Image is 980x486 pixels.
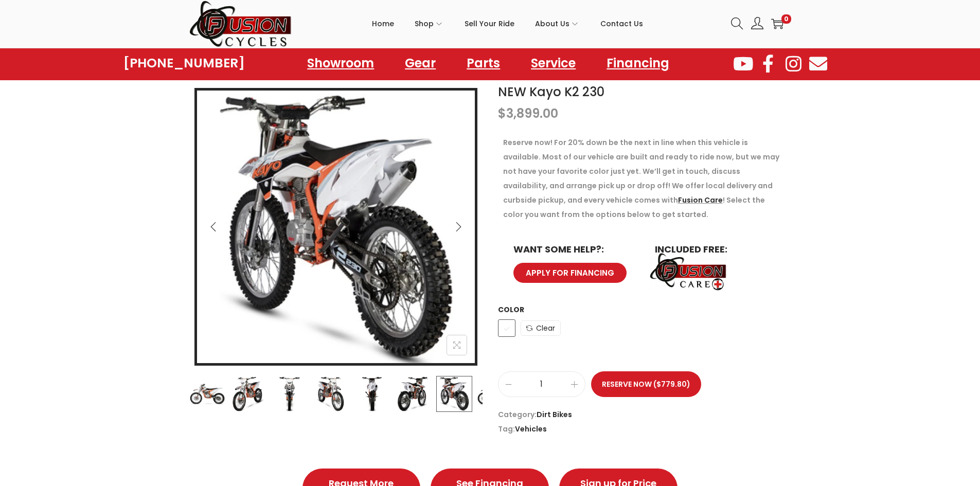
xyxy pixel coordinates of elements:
a: Financing [596,51,680,75]
button: Next [447,215,470,238]
a: Service [521,51,586,75]
img: Product image [312,376,348,412]
img: Product image [189,376,225,412]
nav: Menu [297,51,680,75]
a: [PHONE_NUMBER] [123,56,245,70]
input: Product quantity [498,377,585,391]
a: APPLY FOR FINANCING [513,263,627,283]
img: Product image [271,376,307,412]
span: $ [498,105,506,122]
a: Clear [521,320,561,336]
button: Previous [202,215,225,238]
a: Home [372,1,394,47]
img: Product image [477,376,513,412]
h6: INCLUDED FREE: [655,245,776,254]
span: Contact Us [600,11,643,37]
img: Product image [353,376,389,412]
h6: WANT SOME HELP?: [513,245,634,254]
span: Tag: [498,422,791,436]
a: Parts [456,51,510,75]
span: Sell Your Ride [465,11,514,37]
a: About Us [535,1,580,47]
span: Home [372,11,394,37]
label: Color [498,304,524,315]
a: Vehicles [515,424,547,434]
span: Shop [415,11,434,37]
a: Fusion Care [678,195,723,205]
span: APPLY FOR FINANCING [526,269,614,277]
a: Showroom [297,51,384,75]
img: Product image [230,376,266,412]
img: Product image [197,91,475,368]
bdi: 3,899.00 [498,105,558,122]
a: Dirt Bikes [537,409,572,420]
img: Product image [395,376,431,412]
a: 0 [771,17,783,30]
p: Reserve now! For 20% down be the next in line when this vehicle is available. Most of our vehicle... [503,135,786,222]
nav: Primary navigation [292,1,723,47]
span: About Us [535,11,569,37]
a: Shop [415,1,444,47]
a: Gear [395,51,446,75]
a: Contact Us [600,1,643,47]
button: Reserve Now ($779.80) [591,371,701,397]
img: Product image [436,376,472,412]
span: Category: [498,407,791,422]
a: Sell Your Ride [465,1,514,47]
